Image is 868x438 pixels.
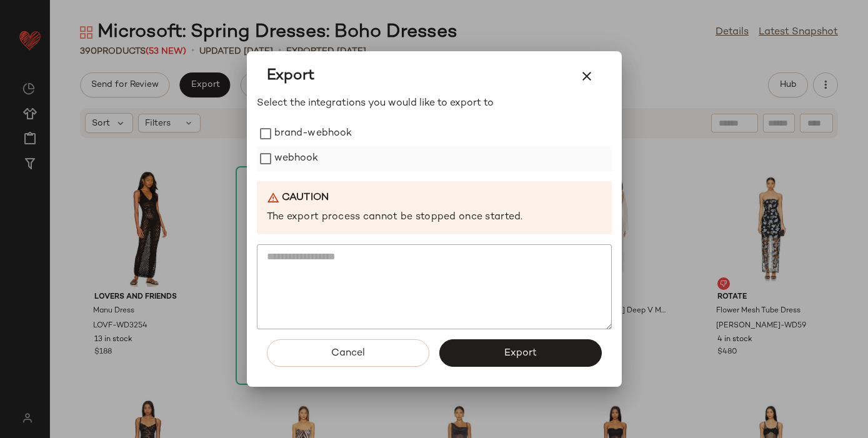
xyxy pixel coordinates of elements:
b: Caution [282,191,329,206]
label: webhook [274,146,319,171]
button: Cancel [267,339,429,367]
button: Export [439,339,602,367]
p: The export process cannot be stopped once started. [267,211,602,225]
span: Export [504,347,537,359]
p: Select the integrations you would like to export to [257,96,612,111]
span: Export [267,66,314,86]
label: brand-webhook [274,121,352,146]
span: Cancel [331,347,365,359]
